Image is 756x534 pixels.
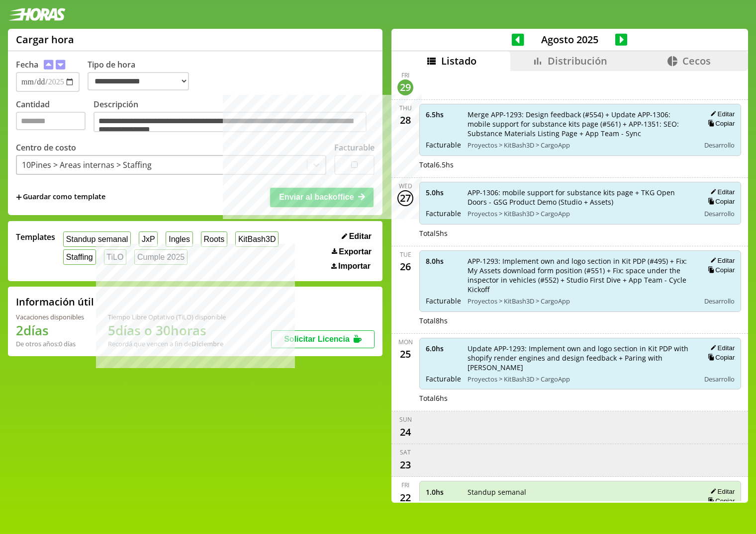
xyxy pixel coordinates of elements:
span: Desarrollo [704,297,735,305]
button: Staffing [63,249,96,265]
div: Recordá que vencen a fin de [108,339,226,348]
img: logotipo [8,8,66,21]
button: Copiar [705,197,735,206]
span: Cecos [682,54,711,68]
button: Copiar [705,119,735,128]
button: Exportar [329,247,375,257]
div: Fri [401,71,409,79]
span: Standup semanal [468,487,682,497]
button: Copiar [705,497,735,505]
span: Importar [338,262,371,271]
span: +Guardar como template [16,192,105,203]
button: Solicitar Licencia [271,330,375,348]
div: Vacaciones disponibles [16,312,84,321]
div: 25 [397,346,413,362]
button: Copiar [705,353,735,362]
div: 26 [397,259,413,275]
button: Enviar al backoffice [270,188,374,207]
span: Listado [441,54,476,68]
button: Roots [201,231,227,247]
input: Cantidad [16,112,86,130]
h1: Cargar hora [16,33,74,46]
div: 10Pines > Areas internas > Staffing [22,159,152,170]
div: Fri [401,481,409,489]
div: 22 [397,489,413,505]
select: Tipo de hora [88,72,189,90]
div: Sun [399,415,412,424]
button: Standup semanal [63,231,131,247]
button: Editar [707,188,735,196]
span: Proyectos > KitBash3D > CargoApp [468,141,693,150]
span: 6.0 hs [426,344,461,353]
button: Ingles [166,231,192,247]
button: Editar [707,344,735,352]
label: Descripción [94,99,375,135]
span: Templates [16,231,55,242]
span: Desarrollo [704,209,735,218]
div: Tiempo Libre Optativo (TiLO) disponible [108,312,226,321]
div: 24 [397,424,413,440]
span: Update APP-1293: Implement own and logo section in Kit PDP with shopify render engines and design... [468,344,693,372]
div: Wed [399,182,412,190]
div: 28 [397,112,413,128]
span: Editar [349,232,372,241]
span: 6.5 hs [426,110,461,119]
span: Merge APP-1293: Design feedback (#554) + Update APP-1306: mobile support for substance kits page ... [468,110,693,138]
span: Enviar al backoffice [279,193,354,201]
label: Centro de costo [16,142,76,153]
span: + [16,192,22,203]
span: Facturable [426,296,461,305]
div: Tue [400,250,411,259]
h1: 5 días o 30 horas [108,321,226,339]
div: Mon [398,338,413,346]
span: Exportar [339,247,372,256]
span: Proyectos > KitBash3D > CargoApp [468,297,693,305]
div: Sat [400,448,411,457]
div: scrollable content [391,71,748,501]
span: Facturable [426,209,461,218]
span: Facturable [426,374,461,383]
button: Cumple 2025 [134,249,188,265]
button: JxP [139,231,158,247]
div: Total 6.5 hs [419,160,741,169]
button: KitBash3D [235,231,279,247]
div: Total 8 hs [419,316,741,325]
h1: 2 días [16,321,84,339]
button: Editar [707,487,735,496]
div: Total 6 hs [419,393,741,403]
span: Agosto 2025 [524,33,615,46]
span: Solicitar Licencia [284,335,350,343]
span: Desarrollo [704,375,735,383]
span: 5.0 hs [426,188,461,197]
label: Cantidad [16,99,94,135]
h2: Información útil [16,295,94,308]
label: Tipo de hora [88,59,197,92]
div: Total 5 hs [419,229,741,238]
span: APP-1293: Implement own and logo section in Kit PDP (#495) + Fix: My Assets download form positio... [468,256,693,294]
span: APP-1306: mobile support for substance kits page + TKG Open Doors - GSG Product Demo (Studio + As... [468,188,693,207]
span: Desarrollo [704,141,735,150]
span: 8.0 hs [426,256,461,266]
button: Editar [707,256,735,265]
span: Distribución [548,54,607,68]
span: 1.0 hs [426,487,461,497]
span: Proyectos > KitBash3D > CargoApp [468,209,693,218]
div: Thu [399,104,412,112]
label: Fecha [16,59,38,70]
div: 23 [397,457,413,472]
span: Proyectos > KitBash3D > CargoApp [468,375,693,383]
textarea: Descripción [94,112,367,133]
div: De otros años: 0 días [16,339,84,348]
label: Facturable [334,142,375,153]
button: Editar [339,231,375,241]
b: Diciembre [191,339,223,348]
button: Editar [707,110,735,118]
span: Facturable [426,140,461,150]
div: 27 [397,190,413,206]
button: TiLO [104,249,127,265]
button: Copiar [705,266,735,274]
div: 29 [397,79,413,95]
